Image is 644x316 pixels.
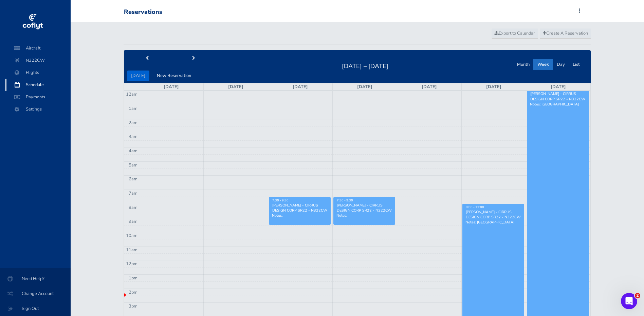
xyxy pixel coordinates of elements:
span: Flights [12,66,64,79]
span: Need Help? [8,273,62,285]
a: [DATE] [357,84,372,90]
span: 8:00 - 12:00 [466,205,484,209]
button: Week [533,59,553,70]
span: 4am [129,148,137,154]
button: New Reservation [153,71,195,81]
span: 1am [129,105,137,112]
a: [DATE] [293,84,308,90]
div: Reservations [124,8,162,16]
span: Payments [12,91,64,103]
span: 7am [129,190,137,196]
button: prev [124,53,171,64]
span: 12pm [126,261,137,267]
div: [PERSON_NAME] - CIRRUS DESIGN CORP SR22 - N322CW [272,203,328,213]
a: Export to Calendar [492,28,538,39]
iframe: Intercom live chat [621,293,637,309]
p: Notes: [GEOGRAPHIC_DATA] [530,102,586,107]
span: 9am [129,218,137,224]
a: [DATE] [164,84,179,90]
span: 6am [129,176,137,182]
p: Notes: [336,213,392,218]
a: [DATE] [228,84,243,90]
a: [DATE] [422,84,437,90]
span: Create A Reservation [543,30,588,36]
span: N322CW [12,54,64,66]
span: 3pm [129,303,137,309]
button: [DATE] [127,71,149,81]
span: 12am [126,91,137,97]
img: coflyt logo [21,12,44,32]
button: Day [553,59,569,70]
h2: [DATE] – [DATE] [338,61,392,70]
span: 2am [129,120,137,126]
span: Schedule [12,79,64,91]
span: 3am [129,134,137,140]
span: 10am [126,233,137,239]
span: Sign Out [8,302,62,315]
span: Settings [12,103,64,115]
a: [DATE] [551,84,566,90]
span: 7:30 - 9:30 [337,198,353,202]
span: Aircraft [12,42,64,54]
span: 2 [635,293,640,298]
span: 2pm [129,289,137,295]
span: 1pm [129,275,137,281]
div: [PERSON_NAME] - CIRRUS DESIGN CORP SR22 - N322CW [465,210,521,220]
span: 8am [129,204,137,211]
a: Create A Reservation [540,28,591,39]
button: next [170,53,217,64]
div: [PERSON_NAME] - CIRRUS DESIGN CORP SR22 - N322CW [530,91,586,101]
span: Export to Calendar [495,30,535,36]
span: 7:30 - 9:30 [272,198,289,202]
p: Notes: [272,213,328,218]
a: [DATE] [486,84,501,90]
span: 11am [126,247,137,253]
p: Notes: [GEOGRAPHIC_DATA] [465,220,521,225]
button: Month [513,59,534,70]
div: [PERSON_NAME] - CIRRUS DESIGN CORP SR22 - N322CW [336,203,392,213]
span: 5am [129,162,137,168]
span: Change Account [8,288,62,300]
button: List [569,59,584,70]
